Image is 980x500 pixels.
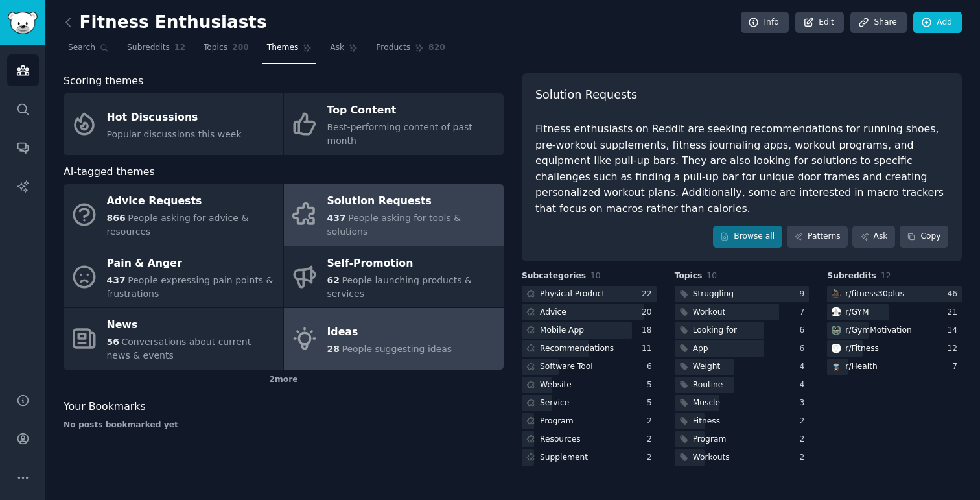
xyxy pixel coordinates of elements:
div: 2 [647,416,657,427]
h2: Fitness Enthusiasts [64,12,267,33]
div: 7 [952,361,962,373]
div: Self-Promotion [327,253,497,274]
a: Routine4 [675,377,810,393]
a: Weight4 [675,359,810,375]
div: Hot Discussions [107,107,242,128]
div: 14 [947,325,962,337]
span: 437 [107,275,126,285]
a: Mobile App18 [522,322,657,339]
a: Workouts2 [675,449,810,466]
a: Physical Product22 [522,286,657,302]
a: Solution Requests437People asking for tools & solutions [284,184,504,246]
span: Subreddits [127,42,170,54]
div: 12 [947,343,962,355]
span: 10 [706,271,717,280]
div: Fitness enthusiasts on Reddit are seeking recommendations for running shoes, pre-workout suppleme... [535,121,948,217]
a: Share [850,12,906,34]
div: Resources [540,434,581,446]
div: Pain & Anger [107,253,277,274]
div: News [107,315,277,336]
div: r/ Fitness [845,343,879,355]
div: 6 [800,343,810,355]
div: Routine [693,379,723,391]
div: Workouts [693,452,730,464]
span: Conversations about current news & events [107,337,251,361]
div: Program [540,416,574,427]
a: Top ContentBest-performing content of past month [284,93,504,155]
a: Products820 [371,38,449,64]
img: Health [832,362,841,371]
a: Looking for6 [675,322,810,339]
a: Ideas28People suggesting ideas [284,308,504,370]
a: Resources2 [522,431,657,447]
a: Recommendations11 [522,340,657,357]
a: Subreddits12 [122,38,190,64]
span: 28 [327,344,340,354]
div: 3 [800,398,810,409]
div: Software Tool [540,361,593,373]
div: 20 [642,307,657,318]
span: Subreddits [827,270,876,282]
img: GummySearch logo [8,12,38,34]
div: r/ GymMotivation [845,325,911,337]
a: Patterns [787,226,848,248]
span: Your Bookmarks [64,399,146,415]
button: Copy [900,226,948,248]
div: 21 [947,307,962,318]
span: 56 [107,337,119,347]
a: Program2 [522,413,657,429]
span: 12 [174,42,185,54]
a: News56Conversations about current news & events [64,308,283,370]
div: App [693,343,708,355]
a: Workout7 [675,304,810,320]
a: Struggling9 [675,286,810,302]
a: GYMr/GYM21 [827,304,962,320]
a: Service5 [522,395,657,411]
span: 12 [881,271,891,280]
div: 2 [800,416,810,427]
span: 10 [590,271,601,280]
div: 46 [947,289,962,300]
a: Website5 [522,377,657,393]
span: Topics [204,42,227,54]
a: Ask [852,226,895,248]
div: Workout [693,307,726,318]
div: Website [540,379,572,391]
div: 11 [642,343,657,355]
a: Advice20 [522,304,657,320]
a: Software Tool6 [522,359,657,375]
a: Themes [262,38,317,64]
div: r/ fitness30plus [845,289,904,300]
div: 2 [800,434,810,446]
div: Advice [540,307,566,318]
span: People suggesting ideas [342,344,452,354]
div: Supplement [540,452,588,464]
div: Program [693,434,727,446]
div: 2 more [64,370,504,390]
img: GymMotivation [832,326,841,335]
div: Muscle [693,398,720,409]
span: Best-performing content of past month [327,122,472,146]
div: r/ Health [845,361,877,373]
div: 2 [800,452,810,464]
span: Products [376,42,410,54]
div: 18 [642,325,657,337]
div: Physical Product [540,289,605,300]
div: Weight [693,361,721,373]
div: 5 [647,379,657,391]
a: Search [64,38,113,64]
div: Fitness [693,416,720,427]
div: 9 [800,289,810,300]
a: GymMotivationr/GymMotivation14 [827,322,962,339]
span: 62 [327,275,340,285]
span: 200 [232,42,249,54]
div: Looking for [693,325,737,337]
a: Muscle3 [675,395,810,411]
span: Subcategories [522,270,586,282]
div: 5 [647,398,657,409]
div: 7 [800,307,810,318]
div: 2 [647,452,657,464]
a: Self-Promotion62People launching products & services [284,246,504,308]
div: r/ GYM [845,307,869,318]
div: Mobile App [540,325,584,337]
